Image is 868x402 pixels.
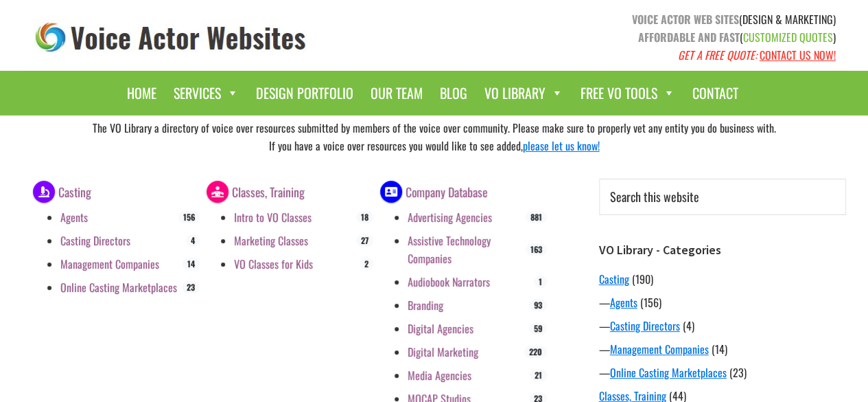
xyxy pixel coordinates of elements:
a: Online Casting Marketplaces [60,279,177,295]
a: Advertising Agencies [408,209,492,225]
em: GET A FREE QUOTE: [678,47,757,63]
a: Design Portfolio [249,78,360,109]
a: Management Companies [610,341,709,357]
a: Services [167,78,246,109]
a: Agents [60,209,88,225]
span: (190) [632,271,653,287]
a: Our Team [364,78,430,109]
a: Media Agencies [408,367,471,383]
span: 220 [524,346,547,358]
a: Blog [433,78,474,109]
a: Casting Directors [60,232,130,249]
strong: AFFORDABLE AND FAST [638,29,740,45]
span: Classes, Training [232,183,305,201]
span: 14 [182,258,199,270]
span: 27 [356,234,373,247]
h3: VO Library - Categories [599,243,846,258]
span: CUSTOMIZED QUOTES [743,29,833,45]
div: — [599,341,846,357]
a: Digital Agencies [408,320,473,337]
span: (4) [683,317,694,334]
span: 4 [185,234,199,247]
span: (14) [712,341,727,357]
input: Search this website [599,179,846,215]
a: Classes, Training [207,181,305,199]
span: 18 [356,211,373,223]
a: Casting [599,271,629,287]
div: — [599,317,846,334]
div: — [599,364,846,381]
a: Contact [685,78,745,109]
a: VO Classes for Kids [234,256,313,272]
a: VO Library [478,78,570,109]
span: 163 [526,243,547,256]
a: Home [120,78,163,109]
a: please let us know! [523,137,600,154]
a: CONTACT US NOW! [760,47,836,63]
span: 156 [178,211,199,223]
span: 1 [534,276,547,288]
a: Intro to VO Classes [234,209,312,225]
a: Management Companies [60,256,159,272]
img: voice_actor_websites_logo [33,19,309,56]
span: 881 [526,211,547,223]
span: 2 [360,258,373,270]
span: 93 [529,299,547,311]
strong: VOICE ACTOR WEB SITES [632,11,739,27]
span: 23 [181,281,199,293]
a: Casting Directors [610,317,680,334]
a: Free VO Tools [574,78,682,109]
span: 21 [530,369,547,381]
a: Marketing Classes [234,232,308,249]
span: (23) [729,364,747,381]
span: 59 [529,322,547,335]
span: Casting [58,183,91,201]
span: (156) [640,294,661,311]
a: Assistive Technology Companies [408,232,491,267]
span: Company Database [406,183,487,201]
a: Company Database [380,181,487,199]
a: Casting [33,181,91,199]
a: Digital Marketing [408,344,478,360]
a: Audiobook Narrators [408,273,490,290]
div: — [599,294,846,311]
a: Agents [610,294,637,311]
p: (DESIGN & MARKETING) ( ) [445,10,836,64]
a: Online Casting Marketplaces [610,364,727,381]
div: The VO Library a directory of voice over resources submitted by members of the voice over communi... [23,115,846,158]
a: Branding [408,297,443,313]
